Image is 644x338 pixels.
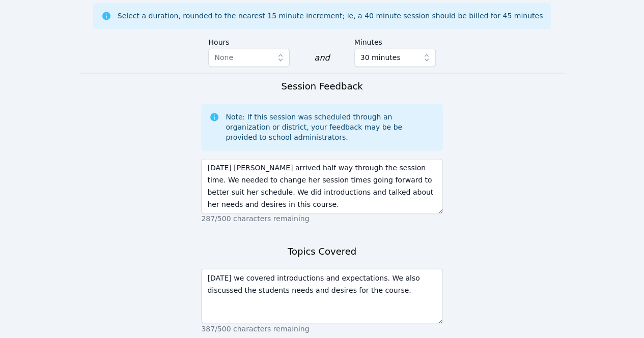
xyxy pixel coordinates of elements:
[208,33,290,48] label: Hours
[201,213,442,224] p: 287/500 characters remaining
[288,244,356,258] h3: Topics Covered
[354,33,436,48] label: Minutes
[201,323,442,333] p: 387/500 characters remaining
[226,112,434,142] div: Note: If this session was scheduled through an organization or district, your feedback may be be ...
[201,159,442,213] textarea: [DATE] [PERSON_NAME] arrived half way through the session time. We needed to change her session t...
[208,48,290,67] button: None
[281,79,362,94] h3: Session Feedback
[214,53,233,62] span: None
[118,11,543,21] div: Select a duration, rounded to the nearest 15 minute increment; ie, a 40 minute session should be ...
[314,52,329,64] div: and
[354,48,436,67] button: 30 minutes
[201,268,442,323] textarea: [DATE] we covered introductions and expectations. We also discussed the students needs and desire...
[360,51,401,64] span: 30 minutes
